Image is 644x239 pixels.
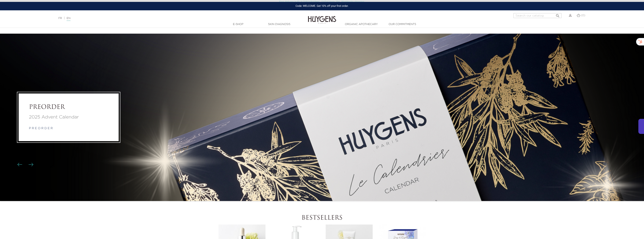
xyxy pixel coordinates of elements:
a: 2025 Advent Calendar [29,114,108,121]
button:  [554,12,561,17]
div: | [56,16,265,20]
a: E-Shop [219,22,257,26]
span: (0) [581,14,585,17]
a: FR [58,17,62,20]
input: Search [514,13,561,18]
a: p r e o r d e r [29,127,53,130]
img: Huygens [308,10,336,24]
a: Skin Diagnosis [260,22,298,26]
h2: Bestsellers [218,215,426,222]
a: EN [67,17,70,21]
a: Our commitments [384,22,421,26]
i:  [555,12,560,17]
a: PREORDER [29,104,108,111]
a: Organic Apothecary [343,22,380,26]
div: Carousel buttons [19,162,31,168]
